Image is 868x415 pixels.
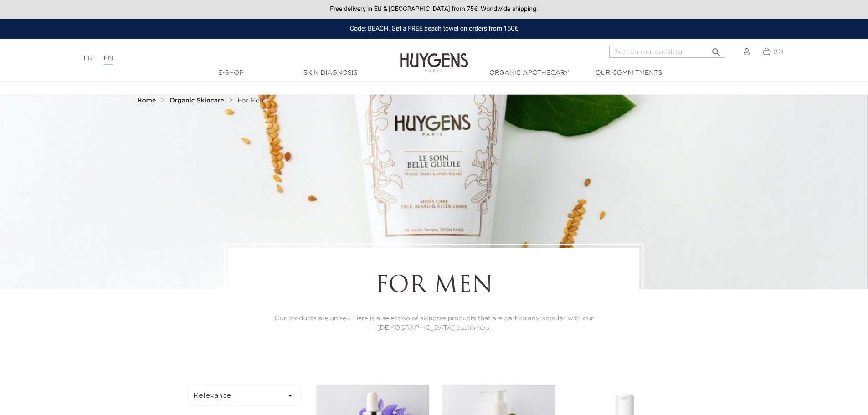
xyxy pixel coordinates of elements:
[84,55,92,61] a: FR
[708,43,724,56] button: 
[169,97,224,104] strong: Organic Skincare
[185,68,277,78] a: E-Shop
[253,273,614,300] h1: For Men
[137,97,156,104] strong: Home
[285,390,296,401] i: 
[237,97,263,104] span: For Men
[253,314,614,333] p: Our products are unisex. Here is a selection of skincare products that are particularly popular w...
[711,44,722,55] i: 
[137,97,158,104] a: Home
[169,97,226,104] a: Organic Skincare
[104,55,113,65] a: EN
[285,68,376,78] a: Skin Diagnosis
[188,385,301,406] button: Relevance
[773,48,783,55] span: (0)
[583,68,674,78] a: Our commitments
[79,53,355,64] div: |
[400,38,468,73] img: Huygens
[484,68,575,78] a: Organic Apothecary
[609,46,725,58] input: Search
[237,97,263,104] a: For Men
